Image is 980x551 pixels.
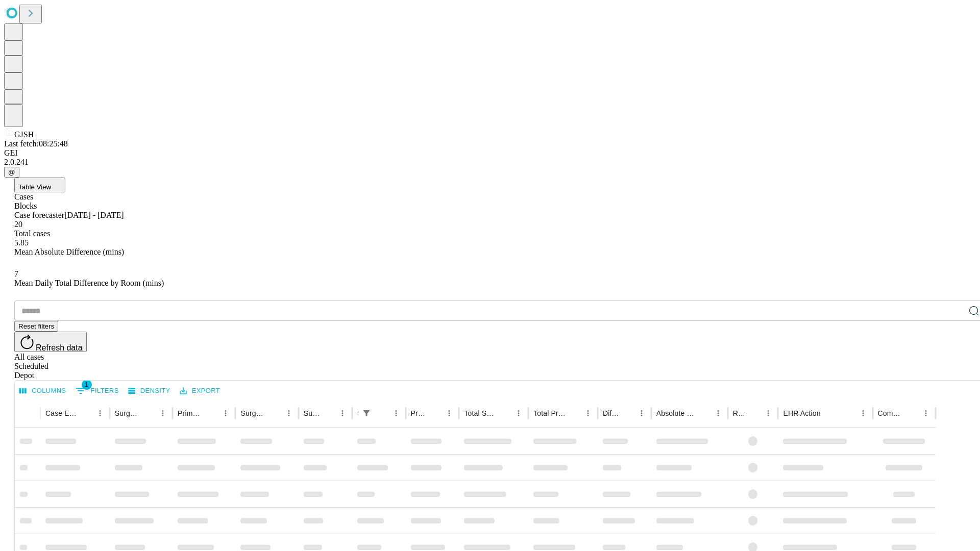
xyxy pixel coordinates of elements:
[747,406,761,420] button: Sort
[4,139,68,148] span: Last fetch: 08:25:48
[17,383,69,399] button: Select columns
[856,406,870,420] button: Menu
[733,409,746,417] div: Resolved in EHR
[4,158,976,167] div: 2.0.241
[4,148,976,158] div: GEI
[656,409,696,417] div: Absolute Difference
[14,247,124,256] span: Mean Absolute Difference (mins)
[14,332,87,352] button: Refresh data
[178,409,203,417] div: Primary Service
[389,406,403,420] button: Menu
[141,406,156,420] button: Sort
[4,167,19,178] button: @
[567,406,581,420] button: Sort
[45,409,78,417] div: Case Epic Id
[240,409,266,417] div: Surgery Name
[18,322,54,330] span: Reset filters
[267,406,282,420] button: Sort
[14,269,18,278] span: 7
[79,406,93,420] button: Sort
[428,406,442,420] button: Sort
[359,406,374,420] button: Show filters
[581,406,595,420] button: Menu
[14,321,58,332] button: Reset filters
[204,406,218,420] button: Sort
[93,406,107,420] button: Menu
[14,130,34,139] span: GJSH
[73,383,121,399] button: Show filters
[218,406,233,420] button: Menu
[115,409,140,417] div: Surgeon Name
[14,279,164,287] span: Mean Daily Total Difference by Room (mins)
[711,406,725,420] button: Menu
[126,383,173,399] button: Density
[697,406,711,420] button: Sort
[18,183,51,191] span: Table View
[783,409,820,417] div: EHR Action
[36,343,83,352] span: Refresh data
[511,406,526,420] button: Menu
[497,406,511,420] button: Sort
[82,380,92,390] span: 1
[282,406,296,420] button: Menu
[357,409,358,417] div: Scheduled In Room Duration
[904,406,919,420] button: Sort
[761,406,775,420] button: Menu
[156,406,170,420] button: Menu
[919,406,933,420] button: Menu
[14,229,50,238] span: Total cases
[321,406,335,420] button: Sort
[14,220,22,229] span: 20
[533,409,566,417] div: Total Predicted Duration
[14,178,65,192] button: Table View
[304,409,320,417] div: Surgery Date
[464,409,496,417] div: Total Scheduled Duration
[442,406,456,420] button: Menu
[64,211,124,219] span: [DATE] - [DATE]
[14,238,29,247] span: 5.85
[8,168,15,176] span: @
[634,406,649,420] button: Menu
[359,406,374,420] div: 1 active filter
[335,406,350,420] button: Menu
[375,406,389,420] button: Sort
[411,409,427,417] div: Predicted In Room Duration
[822,406,836,420] button: Sort
[603,409,619,417] div: Difference
[177,383,223,399] button: Export
[620,406,634,420] button: Sort
[14,211,64,219] span: Case forecaster
[878,409,903,417] div: Comments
